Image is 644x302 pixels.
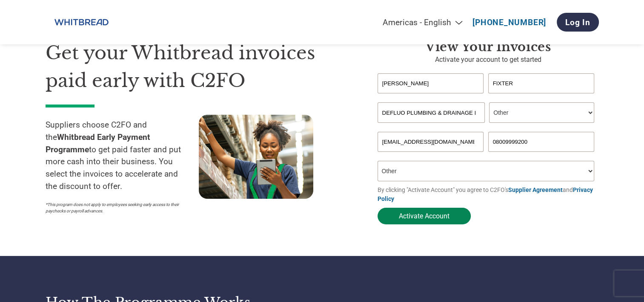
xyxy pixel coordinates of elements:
p: By clicking "Activate Account" you agree to C2FO's and [378,186,599,203]
input: Invalid Email format [378,132,484,152]
input: Phone* [488,132,595,152]
div: Inavlid Phone Number [488,153,595,157]
p: Activate your account to get started [378,55,599,65]
img: supply chain worker [199,115,313,199]
strong: Whitbread Early Payment Programme [46,132,150,154]
p: Suppliers choose C2FO and the to get paid faster and put more cash into their business. You selec... [46,119,199,193]
a: Privacy Policy [378,186,593,202]
div: Invalid first name or first name is too long [378,94,484,99]
div: Inavlid Email Address [378,153,484,157]
input: Last Name* [488,73,595,93]
h1: Get your Whitbread invoices paid early with C2FO [46,39,352,94]
button: Activate Account [378,208,471,224]
a: [PHONE_NUMBER] [472,17,546,27]
p: *This program does not apply to employees seeking early access to their paychecks or payroll adva... [46,201,190,214]
input: Your company name* [378,102,485,123]
div: Invalid last name or last name is too long [488,94,595,99]
input: First Name* [378,73,484,93]
h3: View your invoices [378,39,599,55]
a: Log In [557,13,599,32]
a: Supplier Agreement [508,186,563,193]
img: Whitbread [46,11,117,34]
div: Invalid company name or company name is too long [378,124,595,128]
select: Title/Role [489,102,594,123]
